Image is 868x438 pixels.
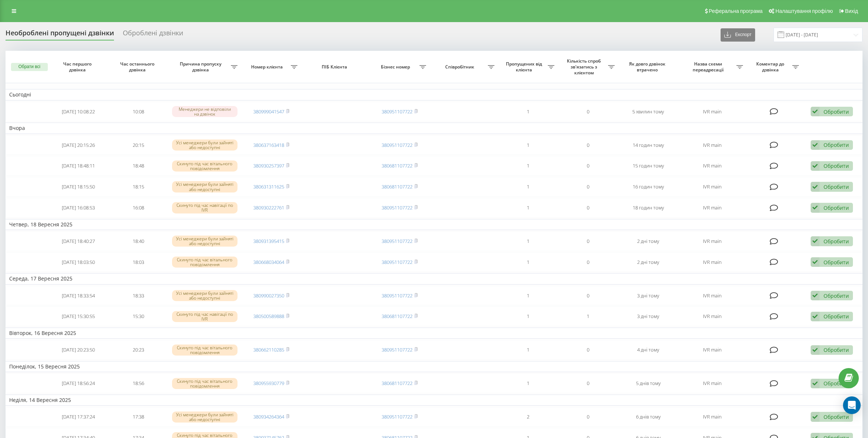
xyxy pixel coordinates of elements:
[824,413,849,420] div: Обробити
[618,135,678,155] td: 14 годин тому
[123,29,183,40] div: Оброблені дзвінки
[678,307,747,326] td: IVR main
[498,407,558,427] td: 2
[618,198,678,218] td: 18 годин тому
[253,204,284,211] a: 380930222761
[678,340,747,360] td: IVR main
[6,395,862,406] td: Неділя, 14 Вересня 2025
[374,64,419,70] span: Бізнес номер
[678,374,747,393] td: IVR main
[678,177,747,197] td: IVR main
[382,380,412,386] a: 380681107722
[558,135,618,155] td: 0
[172,61,231,73] span: Причина пропуску дзвінка
[502,61,548,73] span: Пропущених від клієнта
[498,307,558,326] td: 1
[625,61,672,73] span: Як довго дзвінок втрачено
[382,346,412,353] a: 380951107722
[382,313,412,319] a: 380681107722
[618,407,678,427] td: 6 днів тому
[108,252,168,272] td: 18:03
[498,156,558,176] td: 1
[750,61,792,73] span: Коментар до дзвінка
[558,307,618,326] td: 1
[49,156,108,176] td: [DATE] 18:48:11
[108,177,168,197] td: 18:15
[6,328,862,339] td: Вівторок, 16 Вересня 2025
[382,183,412,190] a: 380681107722
[382,142,412,148] a: 380951107722
[108,156,168,176] td: 18:48
[172,202,237,213] div: Скинуто під час навігації по IVR
[824,183,849,190] div: Обробити
[558,102,618,121] td: 0
[49,252,108,272] td: [DATE] 18:03:50
[824,108,849,115] div: Обробити
[108,340,168,360] td: 20:23
[6,361,862,372] td: Понеділок, 15 Вересня 2025
[824,313,849,320] div: Обробити
[108,232,168,251] td: 18:40
[382,162,412,169] a: 380681107722
[172,181,237,192] div: Усі менеджери були зайняті або недоступні
[678,232,747,251] td: IVR main
[172,345,237,356] div: Скинуто під час вітального повідомлення
[253,259,284,265] a: 380668034064
[824,259,849,266] div: Обробити
[382,259,412,265] a: 380951107722
[682,61,736,73] span: Назва схеми переадресації
[678,135,747,155] td: IVR main
[775,8,833,14] span: Налаштування профілю
[108,102,168,121] td: 10:08
[6,273,862,284] td: Середа, 17 Вересня 2025
[49,374,108,393] td: [DATE] 18:56:24
[498,232,558,251] td: 1
[6,123,862,134] td: Вчора
[49,177,108,197] td: [DATE] 18:15:50
[55,61,102,73] span: Час першого дзвінка
[253,142,284,148] a: 380637163418
[49,232,108,251] td: [DATE] 18:40:27
[678,198,747,218] td: IVR main
[498,340,558,360] td: 1
[253,380,284,386] a: 380955930779
[172,106,237,117] div: Менеджери не відповіли на дзвінок
[108,407,168,427] td: 17:38
[253,238,284,244] a: 380931395415
[108,135,168,155] td: 20:15
[382,204,412,211] a: 380951107722
[845,8,858,14] span: Вихід
[49,307,108,326] td: [DATE] 15:30:55
[253,183,284,190] a: 380631311625
[678,156,747,176] td: IVR main
[562,58,608,75] span: Кількість спроб зв'язатись з клієнтом
[618,340,678,360] td: 4 дні тому
[49,198,108,218] td: [DATE] 16:08:53
[678,102,747,121] td: IVR main
[558,198,618,218] td: 0
[172,311,237,322] div: Скинуто під час навігації по IVR
[558,177,618,197] td: 0
[498,286,558,305] td: 1
[558,374,618,393] td: 0
[108,374,168,393] td: 18:56
[6,29,114,40] div: Необроблені пропущені дзвінки
[108,307,168,326] td: 15:30
[824,204,849,211] div: Обробити
[678,286,747,305] td: IVR main
[49,286,108,305] td: [DATE] 18:33:54
[558,340,618,360] td: 0
[49,340,108,360] td: [DATE] 20:23:50
[824,380,849,387] div: Обробити
[49,407,108,427] td: [DATE] 17:37:24
[172,290,237,301] div: Усі менеджери були зайняті або недоступні
[49,102,108,121] td: [DATE] 10:08:22
[308,64,363,70] span: ПІБ Клієнта
[498,374,558,393] td: 1
[618,156,678,176] td: 15 годин тому
[172,411,237,423] div: Усі менеджери були зайняті або недоступні
[678,252,747,272] td: IVR main
[721,28,755,42] button: Експорт
[172,160,237,172] div: Скинуто під час вітального повідомлення
[382,413,412,420] a: 380951107722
